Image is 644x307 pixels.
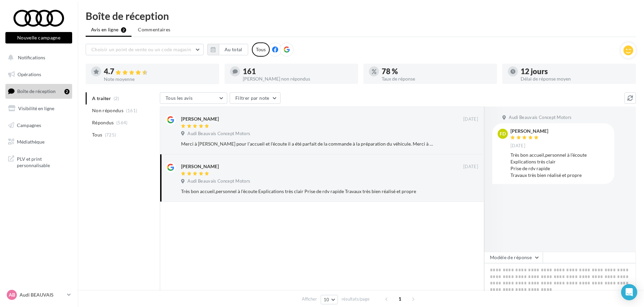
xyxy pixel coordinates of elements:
[181,116,219,122] div: [PERSON_NAME]
[18,105,54,111] span: Visibilité en ligne
[4,84,74,98] a: Boîte de réception2
[321,295,338,304] button: 10
[219,44,248,55] button: Au total
[4,67,74,82] a: Opérations
[230,92,281,104] button: Filtrer par note
[207,44,248,55] button: Au total
[252,42,270,57] div: Tous
[181,141,434,147] div: Merci à [PERSON_NAME] pour l'accueil et l'écoute il a été parfait de la commande à la préparation...
[138,26,170,33] span: Commentaires
[302,296,317,302] span: Afficher
[187,178,250,184] span: Audi Beauvais Concept Motors
[382,68,492,75] div: 78 %
[92,107,123,114] span: Non répondus
[17,139,45,145] span: Médiathèque
[463,116,478,122] span: [DATE]
[394,294,405,304] span: 1
[17,154,69,169] span: PLV et print personnalisable
[18,71,41,77] span: Opérations
[4,101,74,116] a: Visibilité en ligne
[463,164,478,170] span: [DATE]
[4,135,74,149] a: Médiathèque
[382,76,492,81] div: Taux de réponse
[510,143,525,149] span: [DATE]
[20,291,64,298] p: Audi BEAUVAIS
[4,118,74,132] a: Campagnes
[510,152,609,179] div: Très bon accueil,personnel à l’écoute Explications très clair Prise de rdv rapide Travaux très bi...
[181,188,434,195] div: Très bon accueil,personnel à l’écoute Explications très clair Prise de rdv rapide Travaux très bi...
[160,92,227,104] button: Tous les avis
[187,131,250,137] span: Audi Beauvais Concept Motors
[126,108,138,113] span: (161)
[116,120,128,125] span: (564)
[104,68,214,75] div: 4.7
[92,119,114,126] span: Répondus
[5,288,72,301] a: AB Audi BEAUVAIS
[181,163,219,170] div: [PERSON_NAME]
[621,284,637,300] div: Open Intercom Messenger
[104,77,214,82] div: Note moyenne
[9,291,15,298] span: AB
[342,296,370,302] span: résultats/page
[5,32,72,43] button: Nouvelle campagne
[324,297,329,302] span: 10
[509,115,572,121] span: Audi Beauvais Concept Motors
[243,76,353,81] div: [PERSON_NAME] non répondus
[484,252,543,263] button: Modèle de réponse
[92,131,102,138] span: Tous
[86,11,636,21] div: Boîte de réception
[521,68,631,75] div: 12 jours
[17,88,56,94] span: Boîte de réception
[91,47,191,52] span: Choisir un point de vente ou un code magasin
[4,152,74,172] a: PLV et print personnalisable
[521,76,631,81] div: Délai de réponse moyen
[64,89,69,94] div: 2
[105,132,116,137] span: (725)
[18,55,45,60] span: Notifications
[500,130,506,137] span: FD
[510,129,548,133] div: [PERSON_NAME]
[86,44,204,55] button: Choisir un point de vente ou un code magasin
[243,68,353,75] div: 161
[4,51,71,65] button: Notifications
[166,95,193,101] span: Tous les avis
[17,122,41,128] span: Campagnes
